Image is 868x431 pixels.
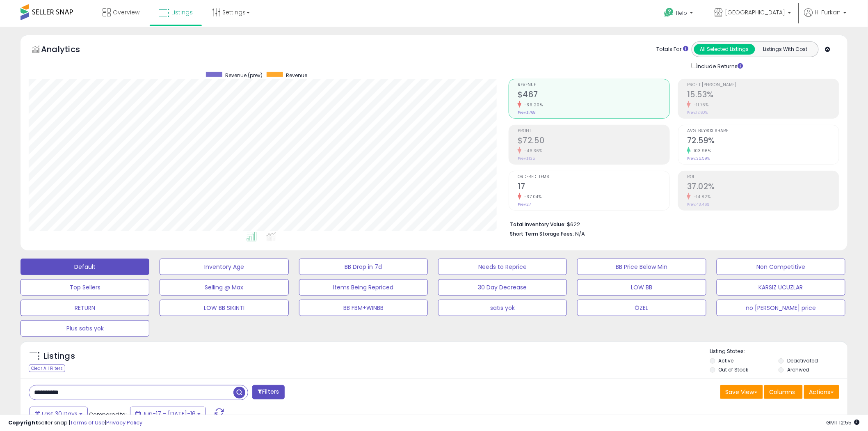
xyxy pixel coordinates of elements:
[43,351,75,362] h5: Listings
[717,279,845,296] button: KARSIZ UCUZLAR
[8,419,142,427] div: seller snap | |
[577,279,706,296] button: LOW BB
[521,194,542,200] small: -37.04%
[664,7,674,18] i: Get Help
[518,90,669,101] h2: $467
[657,46,689,53] div: Totals For
[687,175,839,179] span: ROI
[510,219,833,229] li: $622
[755,44,816,55] button: Listings With Cost
[286,72,307,79] span: Revenue
[804,8,847,27] a: Hi Furkan
[687,202,709,207] small: Prev: 43.46%
[113,8,139,16] span: Overview
[710,348,847,355] p: Listing States:
[106,419,142,426] a: Privacy Policy
[687,182,839,193] h2: 37.02%
[787,366,809,373] label: Archived
[518,182,669,193] h2: 17
[717,259,845,275] button: Non Competitive
[717,300,845,316] button: no [PERSON_NAME] price
[30,407,88,421] button: Last 30 Days
[21,300,149,316] button: RETURN
[42,410,78,418] span: Last 30 Days
[687,136,839,147] h2: 72.59%
[89,410,127,418] span: Compared to:
[521,148,543,154] small: -46.36%
[815,8,841,16] span: Hi Furkan
[518,110,535,115] small: Prev: $768
[438,300,567,316] button: satıs yok
[510,230,574,237] b: Short Term Storage Fees:
[518,175,669,179] span: Ordered Items
[691,148,711,154] small: 103.96%
[804,385,839,399] button: Actions
[575,230,585,238] span: N/A
[225,72,263,79] span: Revenue (prev)
[299,259,428,275] button: BB Drop in 7d
[438,259,567,275] button: Needs to Reprice
[685,61,753,71] div: Include Returns
[171,8,193,16] span: Listings
[687,90,839,101] h2: 15.53%
[719,357,734,364] label: Active
[720,385,763,399] button: Save View
[438,279,567,296] button: 30 Day Decrease
[787,357,818,364] label: Deactivated
[41,44,96,57] h5: Analytics
[8,419,38,426] strong: Copyright
[160,279,288,296] button: Selling @ Max
[521,102,543,108] small: -39.20%
[764,385,803,399] button: Columns
[691,102,709,108] small: -11.76%
[299,300,428,316] button: BB FBM+WINBB
[21,279,149,296] button: Top Sellers
[719,366,749,373] label: Out of Stock
[518,202,531,207] small: Prev: 27
[510,221,566,228] b: Total Inventory Value:
[29,365,65,372] div: Clear All Filters
[518,136,669,147] h2: $72.50
[770,388,795,396] span: Columns
[160,259,288,275] button: Inventory Age
[21,259,149,275] button: Default
[518,156,535,161] small: Prev: $135
[142,410,196,418] span: Jun-17 - [DATE]-16
[827,419,860,426] span: 2025-08-16 12:55 GMT
[725,8,786,16] span: [GEOGRAPHIC_DATA]
[70,419,105,426] a: Terms of Use
[518,83,669,87] span: Revenue
[687,129,839,133] span: Avg. Buybox Share
[694,44,755,55] button: All Selected Listings
[299,279,428,296] button: Items Being Repriced
[518,129,669,133] span: Profit
[577,259,706,275] button: BB Price Below Min
[130,407,206,421] button: Jun-17 - [DATE]-16
[21,320,149,337] button: Plus satıs yok
[687,110,708,115] small: Prev: 17.60%
[676,9,688,16] span: Help
[687,156,710,161] small: Prev: 35.59%
[687,83,839,87] span: Profit [PERSON_NAME]
[252,385,284,399] button: Filters
[160,300,288,316] button: LOW BB SIKINTI
[577,300,706,316] button: ÖZEL
[658,1,701,27] a: Help
[691,194,711,200] small: -14.82%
